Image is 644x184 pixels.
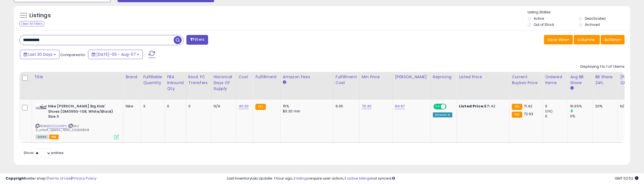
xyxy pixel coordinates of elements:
[615,176,638,181] span: 2025-09-8 02:52 GMT
[595,104,613,109] div: 20%
[60,52,86,57] span: Compared to:
[188,104,207,109] div: 0
[595,74,615,86] div: BB Share 24h.
[283,109,329,114] div: $0.30 min
[24,150,64,155] span: Show: entries
[570,114,593,119] div: 0%
[6,176,26,181] strong: Copyright
[434,104,441,109] span: ON
[362,104,372,109] a: 70.40
[459,104,505,109] div: $71.42
[19,21,44,26] div: Clear All Filters
[126,104,136,109] div: Nike
[570,74,590,86] div: Avg BB Share
[512,112,522,118] small: FBA
[524,104,533,109] span: 71.42
[239,74,251,80] div: Cost
[545,74,565,86] div: Ordered Items
[445,104,454,109] span: OFF
[570,86,573,91] small: Avg BB Share.
[36,135,48,139] span: All listings currently available for purchase on Amazon
[96,52,136,57] span: [DATE]-09 - Aug-07
[459,104,484,109] b: Listed Price:
[570,104,593,109] div: 16.65%
[585,16,606,21] label: Deactivated
[512,104,522,110] small: FBA
[545,114,568,119] div: 0
[283,104,329,109] div: 15%
[28,52,53,57] span: Last 30 Days
[545,109,553,114] small: (0%)
[36,104,47,109] img: 31SOkwfsu-L._SL40_.jpg
[577,37,595,42] span: Columns
[167,74,184,92] div: FBA inbound Qty
[362,74,390,80] div: Min Price
[47,124,67,128] a: B0DCDJ4NPC
[6,176,96,181] div: seller snap | |
[20,50,59,59] button: Last 30 Days
[336,74,357,86] div: Fulfillment Cost
[143,74,162,86] div: Fulfillable Quantity
[29,12,51,19] h5: Listings
[214,104,232,109] div: N/A
[227,176,638,181] div: Last InventoryLab Update: 1 hour ago, require user action, not synced.
[126,74,138,80] div: Brand
[167,104,182,109] div: 0
[88,50,143,59] button: [DATE]-09 - Aug-07
[528,10,630,15] p: Listing States:
[395,74,428,80] div: [PERSON_NAME]
[512,74,540,86] div: Current Buybox Price
[524,111,533,117] span: 72.93
[433,74,454,80] div: Repricing
[601,35,625,44] button: Actions
[48,176,71,181] a: Terms of Use
[255,104,266,110] small: FBA
[395,104,405,109] a: 84.97
[545,104,568,109] div: 0
[534,16,544,21] label: Active
[336,104,355,109] div: 6.05
[293,176,309,181] a: 3 listings
[433,112,452,117] div: Amazon AI
[49,135,59,139] span: FBA
[534,22,554,27] label: Out of Stock
[186,35,208,45] button: Filters
[585,22,600,27] label: Archived
[48,104,116,121] b: Nike [PERSON_NAME] Big Kids' Shoes (DM0950-108, White/Black) Size 3
[36,104,119,139] div: ASIN:
[459,74,507,80] div: Listed Price
[574,35,600,44] button: Columns
[255,74,278,80] div: Fulfillment
[580,64,625,69] div: Displaying 1 to 1 of 1 items
[544,35,573,44] button: Save View
[239,104,249,109] a: 40.00
[344,176,371,181] a: 3 active listings
[283,80,286,85] small: Amazon Fees.
[214,74,234,92] div: Historical Days Of Supply
[143,104,160,109] div: 3
[36,124,89,132] span: | SKU: 3_chlist_spwss_4001_20250808
[188,74,209,86] div: Rsvd. FC Transfers
[34,74,121,80] div: Title
[72,176,96,181] a: Privacy Policy
[283,74,331,80] div: Amazon Fees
